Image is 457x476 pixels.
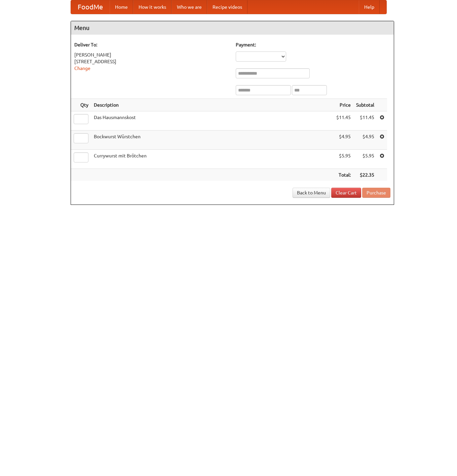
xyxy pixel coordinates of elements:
[71,0,110,14] a: FoodMe
[74,66,90,71] a: Change
[359,0,380,14] a: Help
[353,111,377,131] td: $11.45
[91,150,334,169] td: Currywurst mit Brötchen
[110,0,133,14] a: Home
[353,131,377,150] td: $4.95
[334,150,353,169] td: $5.95
[334,111,353,131] td: $11.45
[353,99,377,111] th: Subtotal
[236,41,390,48] h5: Payment:
[331,188,361,198] a: Clear Cart
[74,41,229,48] h5: Deliver To:
[334,169,353,181] th: Total:
[293,188,330,198] a: Back to Menu
[74,51,229,58] div: [PERSON_NAME]
[133,0,172,14] a: How it works
[91,111,334,131] td: Das Hausmannskost
[74,58,229,65] div: [STREET_ADDRESS]
[91,131,334,150] td: Bockwurst Würstchen
[353,150,377,169] td: $5.95
[71,21,394,35] h4: Menu
[334,131,353,150] td: $4.95
[334,99,353,111] th: Price
[71,99,91,111] th: Qty
[362,188,390,198] button: Purchase
[172,0,207,14] a: Who we are
[91,99,334,111] th: Description
[353,169,377,181] th: $22.35
[207,0,247,14] a: Recipe videos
